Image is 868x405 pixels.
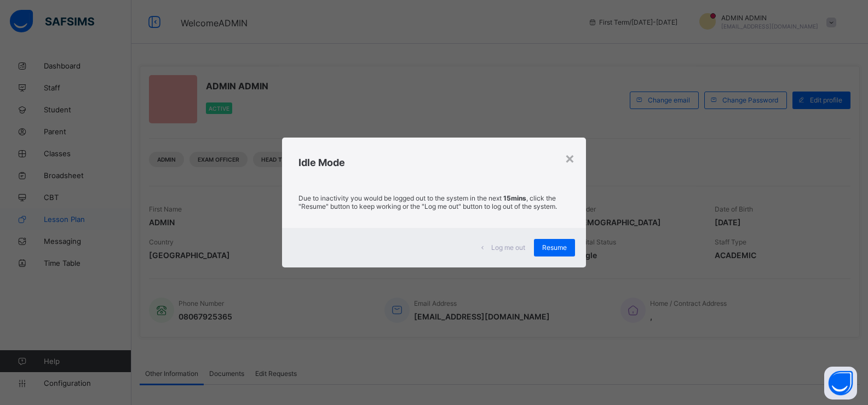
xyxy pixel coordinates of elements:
[542,243,567,252] span: Resume
[565,149,575,167] div: ×
[298,157,570,168] h2: Idle Mode
[824,367,857,400] button: Open asap
[491,243,525,252] span: Log me out
[298,194,570,210] p: Due to inactivity you would be logged out to the system in the next , click the "Resume" button t...
[503,194,526,202] strong: 15mins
